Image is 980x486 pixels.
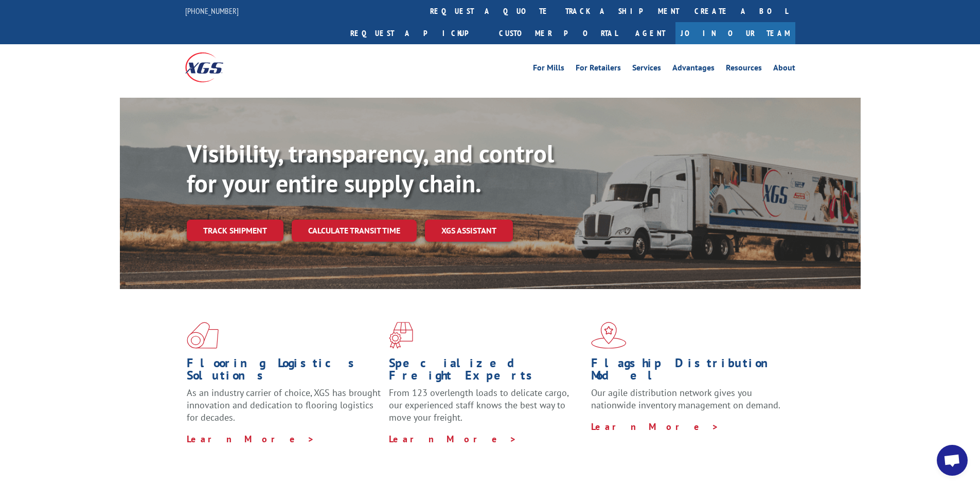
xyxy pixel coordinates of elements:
[187,357,381,387] h1: Flooring Logistics Solutions
[187,137,554,199] b: Visibility, transparency, and control for your entire supply chain.
[389,387,583,433] p: From 123 overlength loads to delicate cargo, our experienced staff knows the best way to move you...
[591,357,786,387] h1: Flagship Distribution Model
[937,445,968,476] div: Open chat
[773,64,795,75] a: About
[389,357,583,387] h1: Specialized Freight Experts
[185,6,239,16] a: [PHONE_NUMBER]
[187,220,283,241] a: Track shipment
[343,22,491,44] a: Request a pickup
[187,387,381,423] span: As an industry carrier of choice, XGS has brought innovation and dedication to flooring logistics...
[491,22,625,44] a: Customer Portal
[389,322,413,349] img: xgs-icon-focused-on-flooring-red
[625,22,675,44] a: Agent
[187,433,315,445] a: Learn More >
[591,421,719,433] a: Learn More >
[187,322,219,349] img: xgs-icon-total-supply-chain-intelligence-red
[672,64,715,75] a: Advantages
[292,220,417,242] a: Calculate transit time
[576,64,621,75] a: For Retailers
[726,64,762,75] a: Resources
[591,322,627,349] img: xgs-icon-flagship-distribution-model-red
[591,387,780,411] span: Our agile distribution network gives you nationwide inventory management on demand.
[425,220,513,242] a: XGS ASSISTANT
[533,64,564,75] a: For Mills
[632,64,661,75] a: Services
[675,22,795,44] a: Join Our Team
[389,433,517,445] a: Learn More >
